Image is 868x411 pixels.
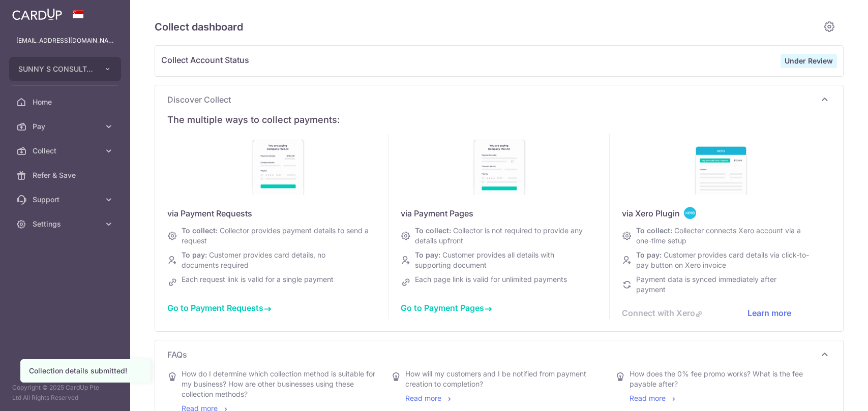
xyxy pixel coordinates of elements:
[468,134,529,195] img: discover-payment-pages-940d318898c69d434d935dddd9c2ffb4de86cb20fe041a80db9227a4a91428ac.jpg
[415,250,440,259] span: To pay:
[182,226,369,245] span: Collector provides payment details to send a request
[636,226,672,235] span: To collect:
[405,369,601,389] div: How will my customers and I be notified from payment creation to completion?
[33,146,100,156] span: Collect
[630,394,678,402] a: Read more
[636,250,662,259] span: To pay:
[33,97,100,107] span: Home
[182,275,334,283] span: Each request link is valid for a single payment
[401,303,492,313] a: Go to Payment Pages
[636,226,801,245] span: Collecter connects Xero account via a one-time setup
[182,369,377,399] div: How do I determine which collection method is suitable for my business? How are other businesses ...
[155,19,819,35] h5: Collect dashboard
[401,207,609,219] div: via Payment Pages
[167,93,819,106] span: Discover Collect
[33,170,100,180] span: Refer & Save
[182,250,325,269] span: Customer provides card details, no documents required
[405,394,454,402] a: Read more
[33,219,100,229] span: Settings
[247,134,308,195] img: discover-payment-requests-886a7fde0c649710a92187107502557eb2ad8374a8eb2e525e76f9e186b9ffba.jpg
[167,349,819,361] span: FAQs
[167,114,831,126] div: The multiple ways to collect payments:
[33,121,100,132] span: Pay
[630,369,825,389] div: How does the 0% fee promo works? What is the fee payable after?
[29,366,142,376] div: Collection details submitted!
[182,226,218,235] span: To collect:
[415,275,567,283] span: Each page link is valid for unlimited payments
[636,250,809,269] span: Customer provides card details via click-to-pay button on Xero invoice
[167,93,831,106] p: Discover Collect
[167,110,831,323] div: Discover Collect
[16,36,114,46] p: [EMAIL_ADDRESS][DOMAIN_NAME]
[415,250,554,269] span: Customer provides all details with supporting document
[18,64,94,74] span: SUNNY S CONSULTANCY
[167,207,388,219] div: via Payment Requests
[785,56,833,65] strong: Under Review
[684,207,696,219] img: <span class="translation_missing" title="translation missing: en.collect_dashboard.discover.cards...
[33,195,100,205] span: Support
[167,303,272,313] a: Go to Payment Requests
[415,226,451,235] span: To collect:
[622,207,831,219] div: via Xero Plugin
[167,349,831,361] p: FAQs
[690,134,751,195] img: discover-xero-sg-b5e0f4a20565c41d343697c4b648558ec96bb2b1b9ca64f21e4d1c2465932dfb.jpg
[182,250,207,259] span: To pay:
[161,54,781,68] span: Collect Account Status
[9,57,121,81] button: SUNNY S CONSULTANCY
[415,226,583,245] span: Collector is not required to provide any details upfront
[747,308,791,318] a: Learn more
[12,8,62,20] img: CardUp
[636,275,776,294] span: Payment data is synced immediately after payment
